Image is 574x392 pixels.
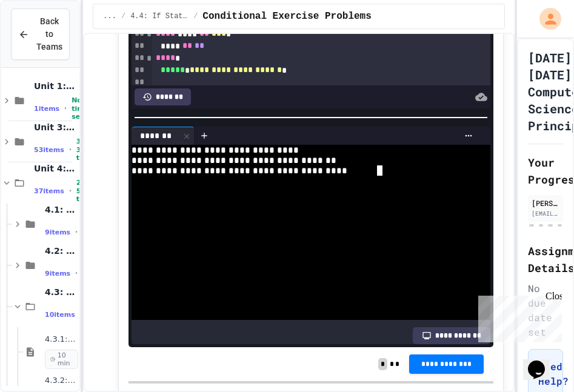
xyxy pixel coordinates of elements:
span: 1 items [34,105,59,113]
h2: Your Progress [528,154,563,188]
span: Back to Teams [36,15,62,53]
span: Unit 3: Programming with Python [34,122,77,133]
span: Unit 4: Control Structures [34,163,77,174]
span: • [75,227,78,237]
span: • [69,145,72,154]
span: / [193,12,198,21]
span: 3h 30m total [76,138,94,162]
span: 2h 55m total [76,179,94,203]
span: 9 items [45,228,70,236]
span: 10 items [45,311,75,319]
button: Back to Teams [11,8,70,60]
span: 4.3.2: Review - Comparison Operators [45,376,77,386]
span: 9 items [45,270,70,277]
h2: Assignment Details [528,242,563,276]
div: [EMAIL_ADDRESS][DOMAIN_NAME] [532,209,559,218]
iframe: chat widget [523,344,562,380]
span: • [75,268,78,278]
span: 4.2: Logical Operators [45,245,77,256]
span: ... [103,12,116,21]
div: My Account [527,5,564,33]
span: • [64,104,67,113]
span: Unit 1: Intro to Computer Science [34,81,77,91]
span: • [69,186,72,196]
span: 53 items [34,146,64,154]
span: Conditional Exercise Problems [202,9,371,24]
span: 37 items [34,187,64,195]
span: 4.3: Comparison Operators [45,287,77,297]
span: 4.3.1: Comparison Operators [45,334,77,345]
span: / [121,12,125,21]
span: 4.1: Booleans [45,204,77,215]
span: No time set [72,96,88,121]
span: 10 min [45,350,78,369]
div: Chat with us now!Close [5,5,84,77]
div: [PERSON_NAME] [532,198,559,208]
span: 4.4: If Statements [130,12,189,21]
iframe: chat widget [473,291,562,342]
div: No due date set [528,281,563,339]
